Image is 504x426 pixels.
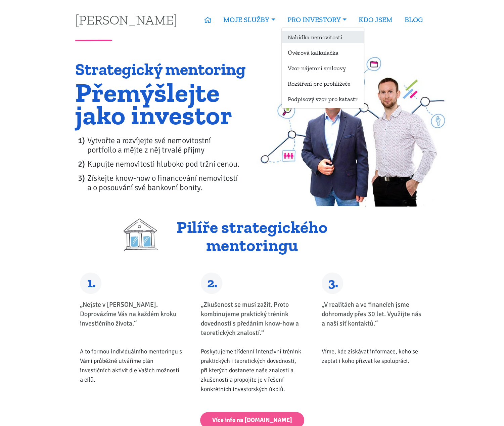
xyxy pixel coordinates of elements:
[87,159,247,169] li: Kupujte nemovitosti hluboko pod tržní cenou.
[80,300,183,344] div: „Nejste v [PERSON_NAME]. Doprovázíme Vás na každém kroku investičního života.“
[282,77,364,90] a: Rozšíření pro prohlížeče
[80,272,101,294] div: 1.
[282,62,364,74] a: Vzor nájemní smlouvy
[75,81,247,126] h1: Přemýšlejte jako investor
[80,347,183,384] div: A to formou individuálního mentoringu s Vámi průběžně utváříme plán investičních aktivit dle Vaši...
[75,60,247,79] h1: Strategický mentoring
[201,300,304,344] div: „Zkušenost se musí zažít. Proto kombinujeme praktický trénink dovedností s předáním know-how a te...
[217,12,281,28] a: MOJE SLUŽBY
[282,46,364,59] a: Úvěrová kalkulačka
[201,347,304,394] div: Poskytujeme třídenní intenzivní trénink praktických i teoretických dovedností, při kterých dostan...
[281,12,353,28] a: PRO INVESTORY
[75,13,177,26] a: [PERSON_NAME]
[87,173,247,192] li: Získejte know-how o financování nemovitostí a o posouvání své bankovní bonity.
[201,272,222,294] div: 2.
[353,12,399,28] a: KDO JSEM
[322,347,424,366] div: Víme, kde získávat informace, koho se zeptat i koho přizvat ke spolupráci.
[322,272,343,294] div: 3.
[399,12,429,28] a: BLOG
[282,31,364,43] a: Nabídka nemovitostí
[282,93,364,105] a: Podpisový vzor pro katastr
[75,218,429,254] h2: Pilíře strategického mentoringu
[322,300,424,344] div: „V realitách a ve financích jsme dohromady přes 30 let. Využijte nás a naši síť kontaktů.“
[87,136,247,155] li: Vytvořte a rozvíjejte své nemovitostní portfoilo a mějte z něj trvalé příjmy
